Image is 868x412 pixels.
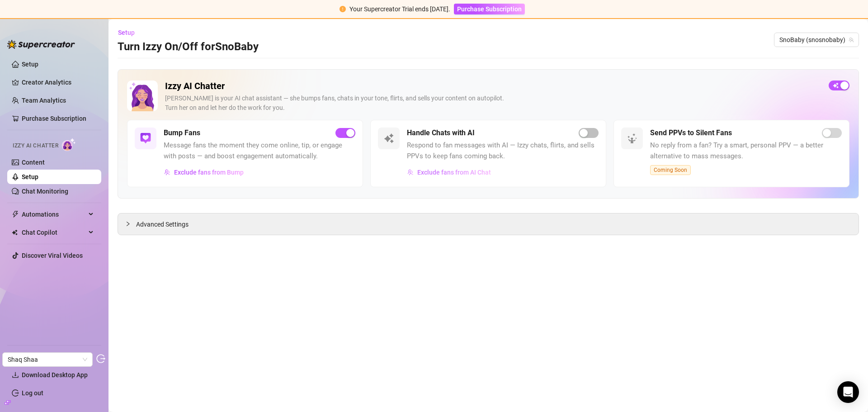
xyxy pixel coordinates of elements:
[165,94,821,113] div: [PERSON_NAME] is your AI chat assistant — she bumps fans, chats in your tone, flirts, and sells y...
[62,138,76,151] img: AI Chatter
[13,142,58,150] span: Izzy AI Chatter
[12,229,18,236] img: Chat Copilot
[837,381,859,403] div: Open Intercom Messenger
[22,389,43,397] a: Log out
[650,140,842,161] span: No reply from a fan? Try a smart, personal PPV — a better alternative to mass messages.
[12,371,19,379] span: download
[779,33,854,47] span: SnoBaby (snosnobaby)
[118,25,142,40] button: Setup
[349,5,450,13] span: Your Supercreator Trial ends [DATE].
[12,211,19,218] span: thunderbolt
[22,159,45,166] a: Content
[22,207,86,222] span: Automations
[407,169,414,175] img: svg%3e
[383,133,394,144] img: svg%3e
[627,133,637,144] img: svg%3e
[407,140,599,161] span: Respond to fan messages with AI — Izzy chats, flirts, and sells PPVs to keep fans coming back.
[22,225,86,240] span: Chat Copilot
[22,61,38,68] a: Setup
[22,188,68,195] a: Chat Monitoring
[136,219,189,229] span: Advanced Settings
[650,128,732,138] h5: Send PPVs to Silent Fans
[164,165,244,180] button: Exclude fans from Bump
[22,115,86,122] a: Purchase Subscription
[22,173,38,180] a: Setup
[118,40,259,54] h3: Turn Izzy On/Off for SnoBaby
[22,252,83,259] a: Discover Viral Videos
[125,221,131,227] span: collapsed
[127,81,158,111] img: Izzy AI Chatter
[22,75,94,90] a: Creator Analytics
[457,5,522,13] span: Purchase Subscription
[174,169,244,176] span: Exclude fans from Bump
[5,399,11,406] span: build
[118,29,135,36] span: Setup
[417,169,491,176] span: Exclude fans from AI Chat
[164,140,355,161] span: Message fans the moment they come online, tip, or engage with posts — and boost engagement automa...
[125,219,136,229] div: collapsed
[454,5,525,13] a: Purchase Subscription
[22,371,88,379] span: Download Desktop App
[650,165,691,175] span: Coming Soon
[164,128,200,138] h5: Bump Fans
[7,40,75,49] img: logo-BBDzfeDw.svg
[454,4,525,14] button: Purchase Subscription
[96,354,105,363] span: logout
[22,97,66,104] a: Team Analytics
[8,353,87,366] span: Shaq Shaa
[340,6,346,12] span: exclamation-circle
[165,81,821,92] h2: Izzy AI Chatter
[164,169,170,175] img: svg%3e
[407,165,491,180] button: Exclude fans from AI Chat
[140,133,151,144] img: svg%3e
[849,37,854,43] span: team
[407,128,475,138] h5: Handle Chats with AI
